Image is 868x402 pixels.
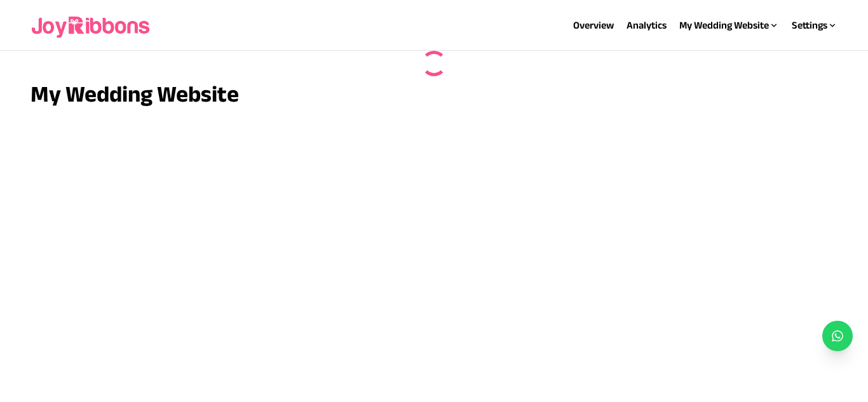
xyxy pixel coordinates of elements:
a: Overview [573,20,614,30]
div: My Wedding Website [679,18,779,33]
div: Settings [792,18,837,33]
a: Analytics [627,20,667,30]
img: joyribbons [31,5,153,46]
h3: My Wedding Website [31,81,837,107]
